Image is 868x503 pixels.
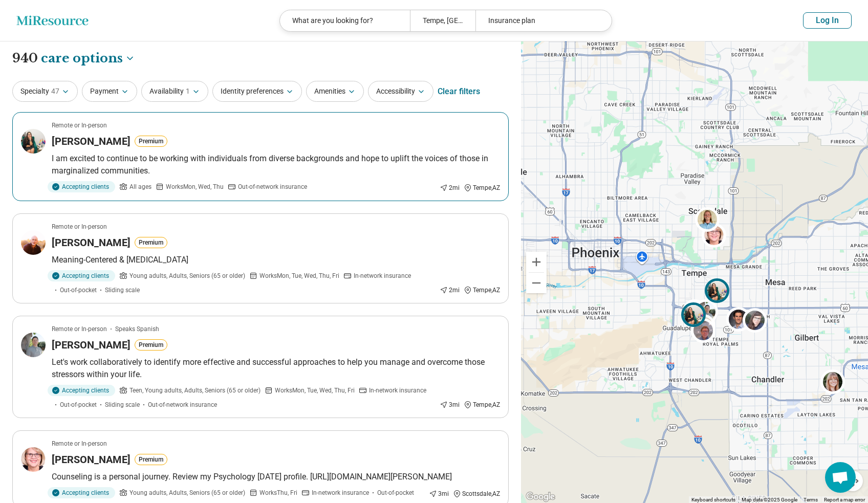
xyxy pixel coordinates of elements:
span: care options [41,50,123,67]
span: In-network insurance [369,386,426,395]
span: 1 [186,86,190,97]
h3: [PERSON_NAME] [52,235,131,250]
p: Remote or In-person [52,324,107,334]
div: Accepting clients [48,270,115,281]
span: Works Mon, Tue, Wed, Thu, Fri [259,271,339,280]
span: Out-of-network insurance [238,182,307,191]
h3: [PERSON_NAME] [52,338,131,352]
button: Zoom out [526,273,547,293]
p: Meaning-Centered & [MEDICAL_DATA] [52,254,500,266]
button: Premium [135,136,167,147]
button: Zoom in [526,252,547,272]
button: Premium [135,339,167,351]
span: Works Thu, Fri [259,488,297,497]
div: Clear filters [438,79,480,104]
span: Out-of-pocket [60,286,97,295]
p: Remote or In-person [52,121,107,130]
button: Log In [803,12,852,29]
button: Care options [41,50,135,67]
button: Specialty47 [12,81,78,102]
span: Works Mon, Tue, Wed, Thu, Fri [275,386,355,395]
span: Out-of-pocket [60,400,97,409]
div: 3 mi [429,489,449,498]
div: 3 mi [440,400,460,409]
p: Let's work collaboratively to identify more effective and successful approaches to help you manag... [52,356,500,381]
div: Accepting clients [48,181,115,192]
span: In-network insurance [312,488,369,497]
div: What are you looking for? [280,10,410,31]
span: Map data ©2025 Google [742,497,797,502]
div: Tempe , AZ [464,400,500,409]
a: Terms (opens in new tab) [804,497,818,502]
div: Tempe, [GEOGRAPHIC_DATA], [GEOGRAPHIC_DATA] [410,10,475,31]
span: 47 [51,86,59,97]
div: Insurance plan [475,10,605,31]
span: Young adults, Adults, Seniors (65 or older) [129,488,245,497]
span: In-network insurance [354,271,411,280]
p: Counseling is a personal journey. Review my Psychology [DATE] profile. [URL][DOMAIN_NAME][PERSON_... [52,471,500,483]
span: Young adults, Adults, Seniors (65 or older) [129,271,245,280]
h3: [PERSON_NAME] [52,134,131,148]
span: Works Mon, Wed, Thu [166,182,224,191]
span: Sliding scale [105,400,140,409]
span: Out-of-pocket [377,488,414,497]
div: 2 mi [440,183,460,192]
span: Teen, Young adults, Adults, Seniors (65 or older) [129,386,261,395]
div: Open chat [825,462,856,493]
h1: 940 [12,50,135,67]
button: Availability1 [141,81,208,102]
button: Premium [135,237,167,248]
div: Tempe , AZ [464,286,500,295]
a: Report a map error [824,497,865,502]
span: Sliding scale [105,286,140,295]
button: Identity preferences [212,81,302,102]
button: Amenities [306,81,364,102]
div: 2 mi [440,286,460,295]
button: Accessibility [368,81,433,102]
span: Out-of-network insurance [148,400,217,409]
h3: [PERSON_NAME] [52,452,131,467]
button: Payment [82,81,137,102]
button: Premium [135,454,167,465]
p: I am excited to continue to be working with individuals from diverse backgrounds and hope to upli... [52,152,500,177]
p: Remote or In-person [52,222,107,231]
p: Remote or In-person [52,439,107,448]
div: Accepting clients [48,487,115,498]
span: All ages [129,182,151,191]
div: Tempe , AZ [464,183,500,192]
div: Accepting clients [48,385,115,396]
div: Scottsdale , AZ [453,489,500,498]
span: Speaks Spanish [115,324,159,334]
